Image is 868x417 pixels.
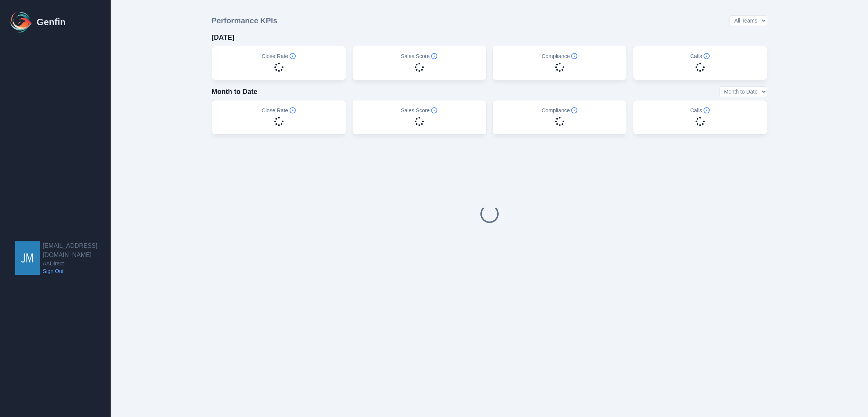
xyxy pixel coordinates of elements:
h5: Compliance [542,52,578,60]
h3: Performance KPIs [212,15,277,26]
h5: Sales Score [401,52,437,60]
h1: Genfin [37,16,66,28]
a: Sign Out [43,267,111,275]
span: Info [704,53,710,59]
h2: [EMAIL_ADDRESS][DOMAIN_NAME] [43,241,111,260]
h5: Calls [690,52,710,60]
h5: Close Rate [262,52,296,60]
h5: Close Rate [262,107,296,114]
h5: Compliance [542,107,578,114]
span: Info [571,107,577,113]
h4: [DATE] [212,32,235,43]
img: jmendoza@aadirect.com [15,241,40,275]
span: Info [290,53,296,59]
span: Info [571,53,577,59]
h5: Sales Score [401,107,437,114]
h5: Calls [690,107,710,114]
span: AADirect [43,260,111,267]
span: Info [431,53,437,59]
span: Info [290,107,296,113]
span: Info [704,107,710,113]
span: Info [431,107,437,113]
img: Logo [9,10,34,34]
h4: Month to Date [212,86,258,97]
